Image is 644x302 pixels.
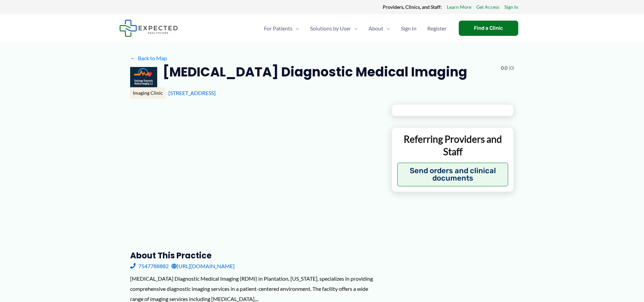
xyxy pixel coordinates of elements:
[459,21,518,36] a: Find a Clinic
[130,53,167,63] a: ←Back to Map
[310,17,351,40] span: Solutions by User
[447,3,471,11] a: Learn More
[264,17,292,40] span: For Patients
[397,163,508,186] button: Send orders and clinical documents
[130,87,166,99] div: Imaging Clinic
[383,4,442,10] strong: Providers, Clinics, and Staff:
[130,261,169,271] a: 7547788882
[383,17,390,40] span: Menu Toggle
[163,64,467,80] h2: [MEDICAL_DATA] Diagnostic Medical Imaging
[368,17,383,40] span: About
[119,20,178,37] img: Expected Healthcare Logo - side, dark font, small
[427,17,447,40] span: Register
[363,17,396,40] a: AboutMenu Toggle
[422,17,452,40] a: Register
[130,250,381,261] h3: About this practice
[401,17,416,40] span: Sign In
[305,17,363,40] a: Solutions by UserMenu Toggle
[396,17,422,40] a: Sign In
[259,17,452,40] nav: Primary Site Navigation
[171,261,235,271] a: [URL][DOMAIN_NAME]
[130,55,137,61] span: ←
[292,17,299,40] span: Menu Toggle
[397,133,508,158] p: Referring Providers and Staff
[259,17,305,40] a: For PatientsMenu Toggle
[351,17,358,40] span: Menu Toggle
[504,3,518,11] a: Sign In
[168,90,216,96] a: [STREET_ADDRESS]
[501,64,507,72] span: 0.0
[476,3,499,11] a: Get Access
[509,64,514,72] span: (0)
